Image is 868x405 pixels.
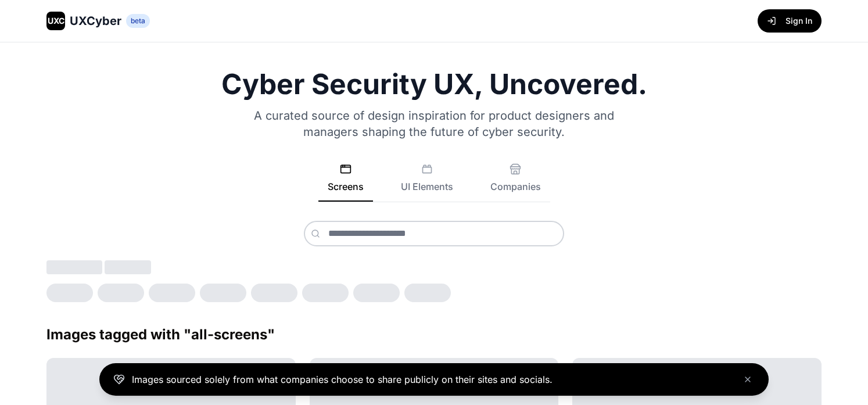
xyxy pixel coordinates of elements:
span: beta [126,14,150,28]
button: Sign In [758,9,822,33]
span: UXCyber [70,13,121,29]
button: Companies [481,163,550,202]
button: Screens [318,163,373,202]
span: UXC [48,15,64,27]
p: A curated source of design inspiration for product designers and managers shaping the future of c... [239,107,629,140]
button: UI Elements [392,163,462,202]
p: Images sourced solely from what companies choose to share publicly on their sites and socials. [132,372,553,386]
h2: Images tagged with " all-screens " [46,325,822,344]
a: UXCUXCyberbeta [46,12,150,30]
button: Close banner [741,372,755,386]
h1: Cyber Security UX, Uncovered. [46,70,822,98]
